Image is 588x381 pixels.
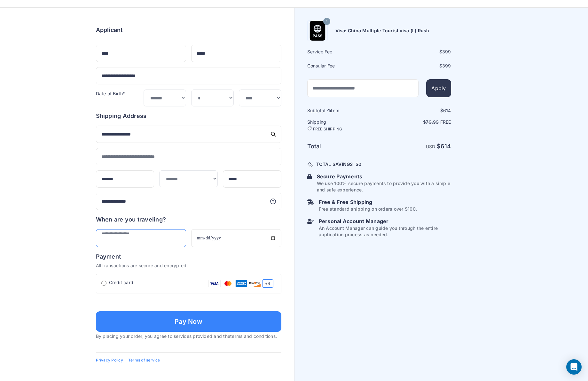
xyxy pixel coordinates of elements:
h6: Personal Account Manager [319,217,451,225]
button: Apply [426,79,451,97]
p: $ [380,119,451,125]
span: 399 [442,49,451,54]
strong: $ [437,143,451,150]
img: Mastercard [222,279,234,288]
h6: Free & Free Shipping [319,198,417,206]
img: Amex [235,279,247,288]
span: 1 [328,108,330,113]
span: Credit card [109,279,134,286]
img: Visa Card [208,279,221,288]
span: 399 [442,63,451,68]
h6: Subtotal · item [307,107,379,114]
h6: Secure Payments [317,173,451,180]
p: All transactions are secure and encrypted. [96,262,281,269]
div: $ [380,63,451,69]
a: Privacy Policy [96,358,123,363]
span: TOTAL SAVINGS [316,161,353,167]
svg: More information [270,198,276,205]
div: $ [380,107,451,114]
span: 79.99 [426,119,439,125]
p: We use 100% secure payments to provide you with a simple and safe experience. [317,180,451,193]
h6: Shipping [307,119,379,132]
h6: Payment [96,252,281,261]
p: Free standard shipping on orders over $100. [319,206,417,212]
h6: Total [307,142,379,151]
h6: Service Fee [307,49,379,55]
p: By placing your order, you agree to services provided and the . [96,333,281,339]
a: Terms of service [128,358,160,363]
label: Date of Birth* [96,91,125,96]
span: USD [426,144,435,149]
p: An Account Manager can guide you through the entire application process as needed. [319,225,451,238]
h6: Shipping Address [96,112,281,121]
a: terms and conditions [230,333,276,339]
h6: Applicant [96,26,123,35]
span: $ [356,161,362,167]
div: Open Intercom Messenger [566,359,582,375]
span: 4 [325,18,328,26]
span: 614 [443,108,451,113]
img: Discover [249,279,261,288]
h6: Consular Fee [307,63,379,69]
h6: When are you traveling? [96,215,166,224]
span: 614 [441,143,451,150]
h6: Visa: China Multiple Tourist visa (L) Rush [335,27,429,34]
span: 0 [358,161,361,167]
span: +4 [262,279,273,288]
img: Product Name [308,21,327,41]
span: FREE SHIPPING [313,127,342,132]
button: Pay Now [96,311,281,332]
span: Free [440,119,451,125]
div: $ [380,49,451,55]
